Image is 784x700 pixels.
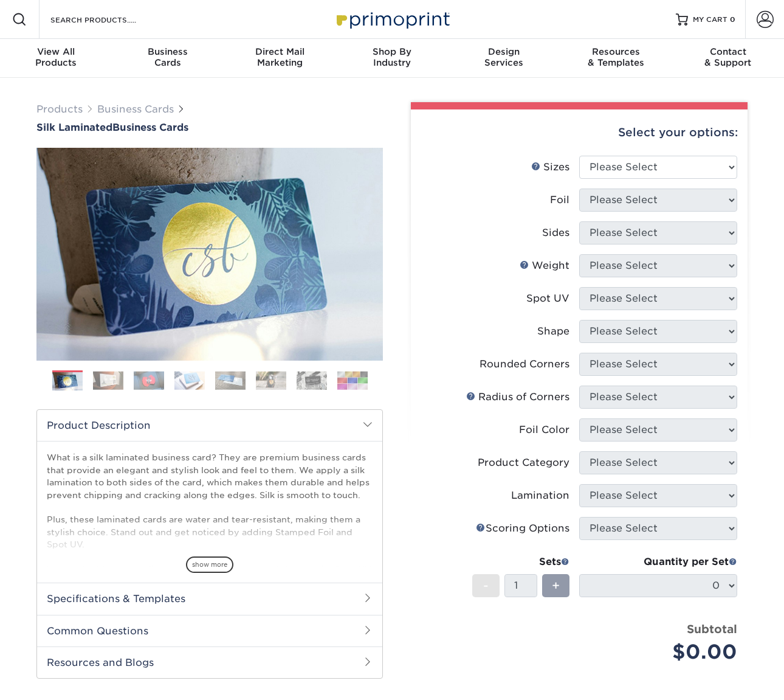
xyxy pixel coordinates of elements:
[588,637,737,667] div: $0.00
[466,390,569,404] div: Radius of Corners
[336,46,448,57] span: Shop By
[730,15,735,24] span: 0
[36,103,83,115] a: Products
[550,193,569,207] div: Foil
[37,583,382,614] h2: Specifications & Templates
[337,371,368,390] img: Business Cards 08
[52,366,83,397] img: Business Cards 01
[542,226,569,240] div: Sides
[519,423,569,437] div: Foil Color
[112,46,224,68] div: Cards
[134,371,164,390] img: Business Cards 03
[478,456,569,470] div: Product Category
[37,615,382,646] h2: Common Questions
[36,122,383,133] a: Silk LaminatedBusiness Cards
[224,46,336,68] div: Marketing
[560,46,672,57] span: Resources
[448,46,560,68] div: Services
[480,357,569,372] div: Rounded Corners
[421,109,738,156] div: Select your options:
[560,39,672,78] a: Resources& Templates
[97,103,174,115] a: Business Cards
[37,410,382,441] h2: Product Description
[693,15,727,25] span: MY CART
[483,577,489,595] span: -
[224,39,336,78] a: Direct MailMarketing
[112,39,224,78] a: BusinessCards
[36,81,383,428] img: Silk Laminated 01
[537,324,569,339] div: Shape
[511,488,569,503] div: Lamination
[476,521,569,536] div: Scoring Options
[215,371,246,390] img: Business Cards 05
[579,555,737,569] div: Quantity per Set
[49,12,168,27] input: SEARCH PRODUCTS.....
[336,39,448,78] a: Shop ByIndustry
[672,46,784,68] div: & Support
[531,160,569,175] div: Sizes
[448,46,560,57] span: Design
[47,451,373,650] p: What is a silk laminated business card? They are premium business cards that provide an elegant a...
[186,556,233,573] span: show more
[112,46,224,57] span: Business
[297,371,327,390] img: Business Cards 07
[224,46,336,57] span: Direct Mail
[560,46,672,68] div: & Templates
[37,646,382,678] h2: Resources and Blogs
[672,46,784,57] span: Contact
[448,39,560,78] a: DesignServices
[93,371,123,390] img: Business Cards 02
[526,291,569,306] div: Spot UV
[552,577,560,595] span: +
[687,622,737,636] strong: Subtotal
[672,39,784,78] a: Contact& Support
[36,122,383,133] h1: Business Cards
[336,46,448,68] div: Industry
[256,371,286,390] img: Business Cards 06
[520,258,569,273] div: Weight
[174,371,205,390] img: Business Cards 04
[472,555,569,569] div: Sets
[331,6,453,32] img: Primoprint
[36,122,112,133] span: Silk Laminated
